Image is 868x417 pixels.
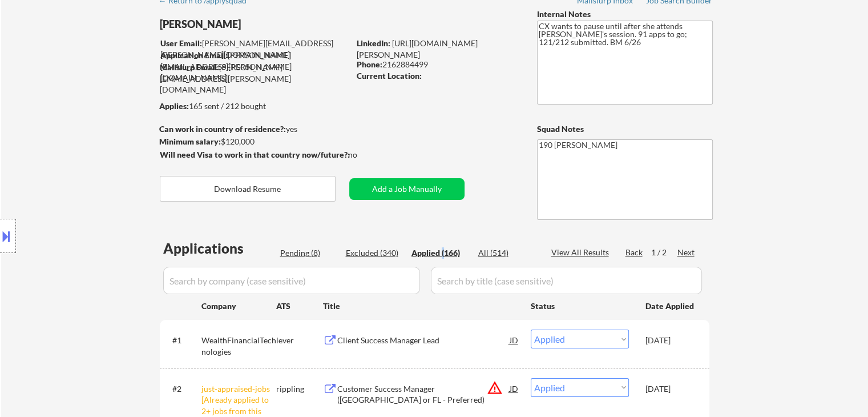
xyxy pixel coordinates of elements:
div: no [348,149,381,161]
a: [URL][DOMAIN_NAME][PERSON_NAME] [357,38,478,59]
div: Applications [163,242,276,255]
div: ATS [276,300,323,312]
div: lever [276,335,323,346]
button: warning_amber [487,380,503,396]
strong: Phone: [357,59,382,69]
div: Client Success Manager Lead [337,335,510,346]
div: [PERSON_NAME][EMAIL_ADDRESS][PERSON_NAME][DOMAIN_NAME] [160,50,349,83]
div: Applied (166) [411,247,469,259]
div: $120,000 [159,136,349,147]
div: Internal Notes [537,9,713,20]
div: Date Applied [645,300,696,312]
strong: User Email: [160,38,202,48]
div: WealthFinancialTechnologies [201,335,276,357]
div: Title [323,300,520,312]
strong: Current Location: [357,71,422,81]
strong: Can work in country of residence?: [159,124,286,134]
strong: Mailslurp Email: [160,62,219,72]
div: [DATE] [645,335,696,346]
div: JD [508,330,520,350]
div: Customer Success Manager ([GEOGRAPHIC_DATA] or FL - Preferred) [337,383,510,406]
div: [DATE] [645,383,696,395]
div: Status [531,295,629,316]
div: Pending (8) [280,247,337,259]
div: Next [677,247,696,258]
div: JD [508,378,520,399]
input: Search by company (case sensitive) [163,267,420,294]
div: 1 / 2 [651,247,677,258]
div: View All Results [551,247,612,258]
div: All (514) [478,247,535,259]
input: Search by title (case sensitive) [431,267,702,294]
div: 2162884499 [357,59,518,70]
button: Download Resume [160,176,336,202]
div: [PERSON_NAME][EMAIL_ADDRESS][PERSON_NAME][DOMAIN_NAME] [160,62,349,95]
div: [PERSON_NAME] [160,17,394,31]
div: 165 sent / 212 bought [159,101,349,112]
strong: Will need Visa to work in that country now/future?: [160,150,350,159]
div: [PERSON_NAME][EMAIL_ADDRESS][PERSON_NAME][DOMAIN_NAME] [160,38,349,60]
div: Company [201,300,276,312]
div: rippling [276,383,323,395]
div: Squad Notes [537,123,713,135]
strong: Application Email: [160,50,228,60]
div: yes [159,123,346,135]
div: Back [625,247,644,258]
button: Add a Job Manually [349,178,465,200]
strong: LinkedIn: [357,38,390,48]
div: Excluded (340) [346,247,403,259]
